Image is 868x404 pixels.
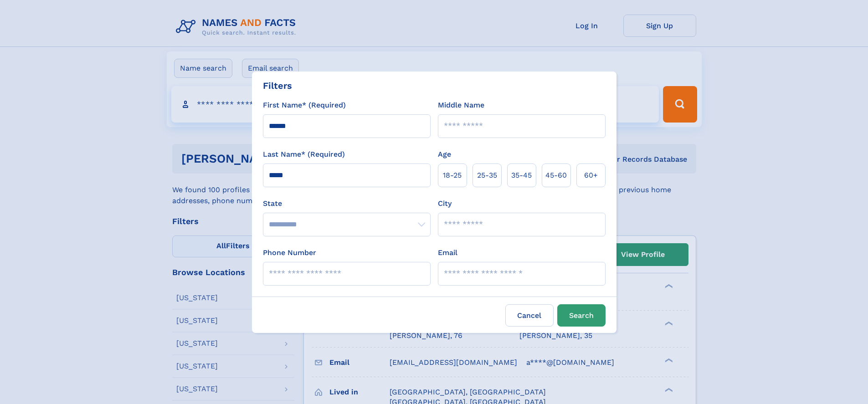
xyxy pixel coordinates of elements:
label: Age [438,149,451,160]
label: State [263,198,431,209]
span: 35‑45 [511,170,532,181]
span: 18‑25 [443,170,462,181]
div: Filters [263,79,292,92]
label: Phone Number [263,247,316,258]
span: 25‑35 [477,170,497,181]
label: Email [438,247,457,258]
span: 45‑60 [545,170,567,181]
label: Cancel [505,304,554,327]
span: 60+ [584,170,598,181]
button: Search [557,304,606,327]
label: Middle Name [438,100,484,111]
label: Last Name* (Required) [263,149,345,160]
label: City [438,198,452,209]
label: First Name* (Required) [263,100,346,111]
